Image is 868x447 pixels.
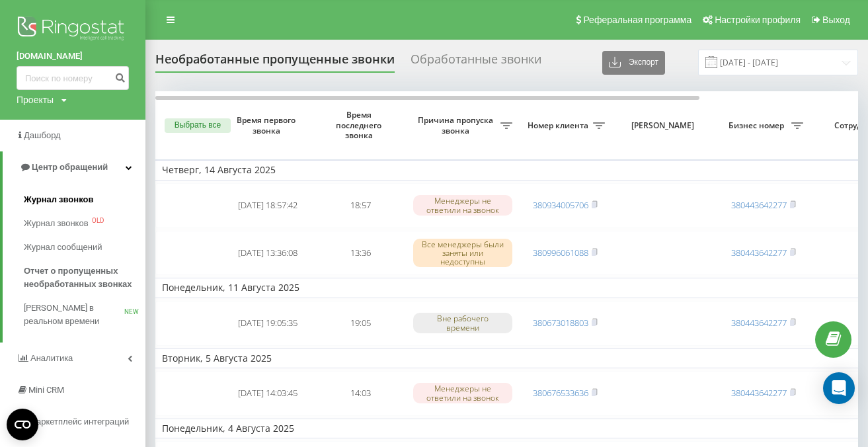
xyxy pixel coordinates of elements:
span: Журнал звонков [24,193,93,206]
button: Экспорт [602,51,665,75]
a: [PERSON_NAME] в реальном времениNEW [24,296,145,333]
span: [PERSON_NAME] в реальном времени [24,302,124,328]
td: 13:36 [314,231,407,276]
div: Менеджеры не ответили на звонок [413,195,512,215]
span: Маркетплейс интеграций [29,417,129,427]
span: Mini CRM [28,385,64,395]
input: Поиск по номеру [17,66,129,90]
span: Выход [822,15,850,25]
div: Необработанные пропущенные звонки [155,52,395,73]
span: Отчет о пропущенных необработанных звонках [24,264,139,291]
span: Журнал звонков [24,217,89,230]
a: Центр обращений [3,151,145,183]
span: Бизнес номер [724,120,791,131]
a: Журнал звонковOLD [24,212,145,235]
button: Выбрать все [165,118,231,133]
span: Аналитика [30,353,73,363]
button: Open CMP widget [7,409,38,440]
div: Все менеджеры были заняты или недоступны [413,239,512,268]
td: [DATE] 18:57:42 [221,183,314,228]
a: 380934005706 [533,199,588,211]
a: 380996061088 [533,247,588,259]
a: 380443642277 [731,247,787,259]
div: Open Intercom Messenger [823,372,855,404]
span: Время первого звонка [232,115,303,136]
td: [DATE] 13:36:08 [221,231,314,276]
a: Журнал звонков [24,188,145,212]
span: Причина пропуска звонка [413,115,500,136]
a: 380443642277 [731,317,787,329]
span: [PERSON_NAME] [623,120,706,131]
span: Центр обращений [32,162,108,172]
td: 14:03 [314,371,407,416]
span: Журнал сообщений [24,241,102,254]
div: Проекты [17,93,54,106]
a: Журнал сообщений [24,235,145,259]
a: Отчет о пропущенных необработанных звонках [24,259,145,296]
img: Ringostat logo [17,13,129,46]
div: Обработанные звонки [411,52,541,73]
div: Менеджеры не ответили на звонок [413,383,512,403]
span: Дашборд [24,130,61,140]
span: Номер клиента [526,120,593,131]
span: Время последнего звонка [325,110,396,141]
td: [DATE] 14:03:45 [221,371,314,416]
td: 18:57 [314,183,407,228]
a: 380443642277 [731,387,787,399]
a: [DOMAIN_NAME] [17,50,129,63]
span: Настройки профиля [715,15,801,25]
a: 380676533636 [533,387,588,399]
a: 380443642277 [731,199,787,211]
td: 19:05 [314,301,407,346]
td: [DATE] 19:05:35 [221,301,314,346]
a: 380673018803 [533,317,588,329]
span: Реферальная программа [583,15,691,25]
div: Вне рабочего времени [413,313,512,333]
